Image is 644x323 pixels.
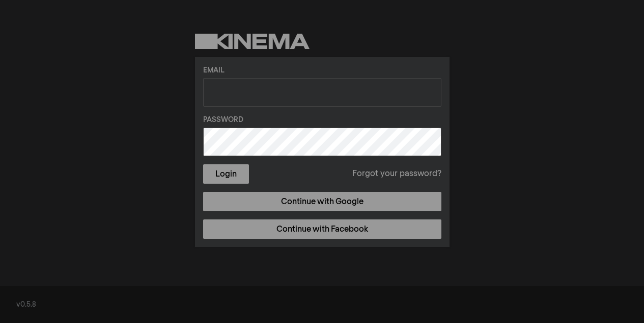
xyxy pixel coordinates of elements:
div: v0.5.8 [16,300,628,310]
button: Login [203,164,249,184]
label: Password [203,115,441,126]
a: Continue with Google [203,192,441,211]
a: Continue with Facebook [203,219,441,239]
label: Email [203,65,441,76]
a: Forgot your password? [352,168,441,180]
